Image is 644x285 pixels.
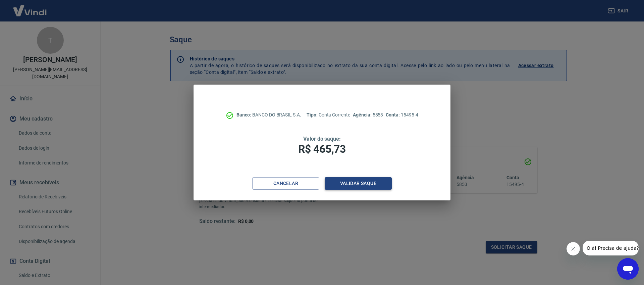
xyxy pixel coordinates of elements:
p: 15495-4 [386,111,418,118]
span: Agência: [353,112,373,117]
span: R$ 465,73 [298,143,346,155]
p: Conta Corrente [307,111,350,118]
button: Validar saque [325,177,392,190]
p: BANCO DO BRASIL S.A. [236,111,301,118]
span: Tipo: [307,112,319,117]
span: Valor do saque: [303,136,341,142]
p: 5853 [353,111,383,118]
span: Olá! Precisa de ajuda? [4,5,56,10]
iframe: Botão para abrir a janela de mensagens [617,258,639,280]
button: Cancelar [252,177,319,190]
span: Banco: [236,112,252,117]
span: Conta: [386,112,401,117]
iframe: Mensagem da empresa [583,241,639,255]
iframe: Fechar mensagem [567,242,580,255]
